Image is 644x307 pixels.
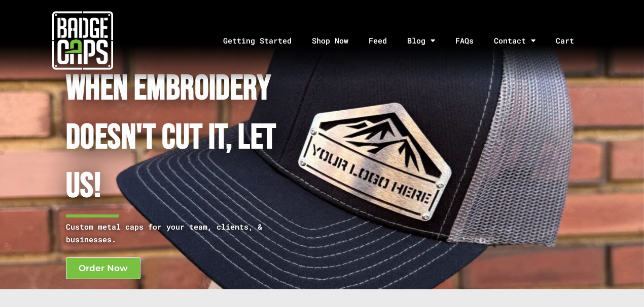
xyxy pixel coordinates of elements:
[397,14,445,67] a: Blog
[66,221,285,246] p: Custom metal caps for your team, clients, & businesses.
[445,14,484,67] a: FAQs
[165,14,644,67] nav: Menu
[484,14,546,67] a: Contact
[359,14,397,67] a: Feed
[66,65,285,211] h1: When Embroidery Doesn't cut it, Let Us!
[66,257,140,279] a: Order Now
[52,10,113,71] img: badgecaps white logo with green acccent
[546,14,597,67] a: Cart
[213,14,302,67] a: Getting Started
[79,264,128,273] span: Order Now
[302,14,359,67] a: Shop Now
